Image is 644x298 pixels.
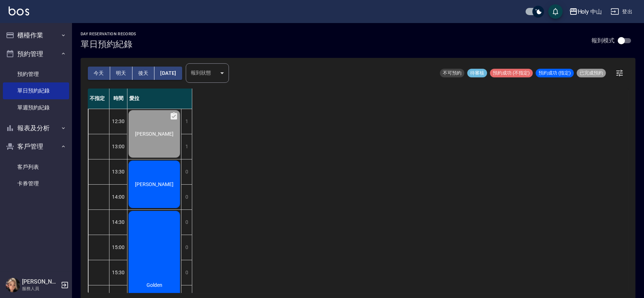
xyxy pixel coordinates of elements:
[109,134,127,159] div: 13:00
[591,37,614,44] p: 報到模式
[181,109,192,134] div: 1
[134,131,175,137] span: [PERSON_NAME]
[6,278,20,292] img: Person
[109,159,127,184] div: 13:30
[577,70,606,76] span: 已完成預約
[467,70,487,76] span: 待審核
[181,134,192,159] div: 1
[154,67,182,80] button: [DATE]
[548,4,563,19] button: save
[3,45,69,63] button: 預約管理
[81,32,136,36] h2: day Reservation records
[109,235,127,260] div: 15:00
[566,4,605,19] button: Holy 中山
[181,210,192,235] div: 0
[132,67,155,80] button: 後天
[9,6,29,15] img: Logo
[3,26,69,45] button: 櫃檯作業
[110,67,132,80] button: 明天
[181,185,192,209] div: 0
[181,235,192,260] div: 0
[3,66,69,82] a: 預約管理
[181,159,192,184] div: 0
[88,67,110,80] button: 今天
[81,39,136,49] h3: 單日預約紀錄
[109,209,127,235] div: 14:30
[3,82,69,99] a: 單日預約紀錄
[109,109,127,134] div: 12:30
[440,70,464,76] span: 不可預約
[3,159,69,175] a: 客戶列表
[109,89,127,109] div: 時間
[3,119,69,137] button: 報表及分析
[608,5,635,18] button: 登出
[181,260,192,285] div: 0
[490,70,533,76] span: 預約成功 (不指定)
[3,175,69,192] a: 卡券管理
[3,99,69,116] a: 單週預約紀錄
[109,184,127,209] div: 14:00
[145,282,164,288] span: Golden
[109,260,127,285] div: 15:30
[88,89,109,109] div: 不指定
[3,137,69,156] button: 客戶管理
[578,7,602,16] div: Holy 中山
[22,285,59,292] p: 服務人員
[134,181,175,187] span: [PERSON_NAME]
[22,278,59,285] h5: [PERSON_NAME]
[127,89,192,109] div: 愛拉
[536,70,574,76] span: 預約成功 (指定)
